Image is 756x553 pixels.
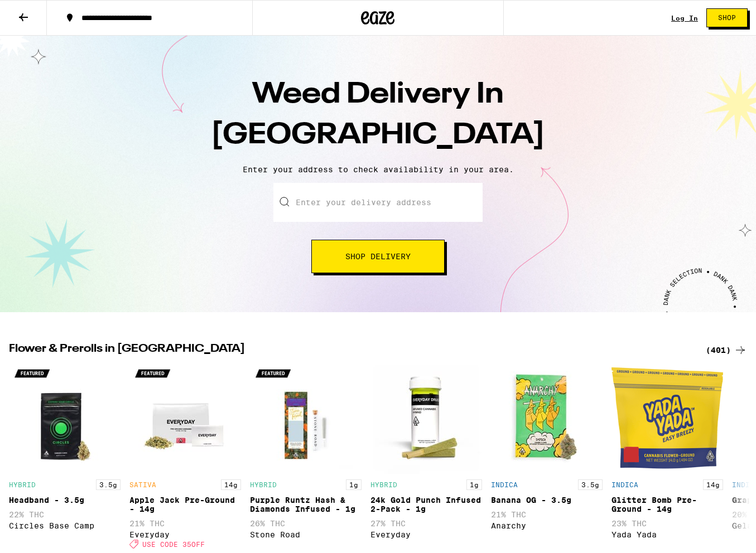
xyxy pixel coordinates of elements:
[129,496,241,513] div: Apple Jack Pre-Ground - 14g
[346,479,362,490] p: 1g
[491,362,603,474] img: Anarchy - Banana OG - 3.5g
[11,165,745,174] p: Enter your address to check availability in your area.
[250,530,362,539] div: Stone Road
[221,479,241,490] p: 14g
[129,530,241,539] div: Everyday
[211,121,545,150] span: [GEOGRAPHIC_DATA]
[611,362,723,474] img: Yada Yada - Glitter Bomb Pre-Ground - 14g
[9,362,121,474] img: Circles Base Camp - Headband - 3.5g
[611,519,723,528] p: 23% THC
[96,479,121,490] p: 3.5g
[9,481,36,488] p: HYBRID
[183,75,574,156] h1: Weed Delivery In
[491,496,603,505] div: Banana OG - 3.5g
[250,496,362,513] div: Purple Runtz Hash & Diamonds Infused - 1g
[142,540,205,547] span: USE CODE 35OFF
[578,479,603,490] p: 3.5g
[491,481,518,488] p: INDICA
[611,496,723,513] div: Glitter Bomb Pre-Ground - 14g
[370,481,397,488] p: HYBRID
[129,519,241,528] p: 21% THC
[671,14,698,22] a: Log In
[311,240,445,273] button: Shop Delivery
[611,530,723,539] div: Yada Yada
[370,496,482,513] div: 24k Gold Punch Infused 2-Pack - 1g
[703,479,723,490] p: 14g
[491,521,603,530] div: Anarchy
[9,510,121,519] p: 22% THC
[9,496,121,505] div: Headband - 3.5g
[706,8,748,27] button: Shop
[9,521,121,530] div: Circles Base Camp
[250,362,362,474] img: Stone Road - Purple Runtz Hash & Diamonds Infused - 1g
[370,362,482,474] img: Everyday - 24k Gold Punch Infused 2-Pack - 1g
[345,253,411,260] span: Shop Delivery
[129,481,156,488] p: SATIVA
[611,481,638,488] p: INDICA
[273,183,483,222] input: Enter your delivery address
[491,510,603,519] p: 21% THC
[129,362,241,474] img: Everyday - Apple Jack Pre-Ground - 14g
[706,343,747,357] a: (401)
[698,8,756,27] a: Shop
[466,479,482,490] p: 1g
[370,530,482,539] div: Everyday
[9,343,692,357] h2: Flower & Prerolls in [GEOGRAPHIC_DATA]
[370,519,482,528] p: 27% THC
[250,481,277,488] p: HYBRID
[718,14,736,21] span: Shop
[250,519,362,528] p: 26% THC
